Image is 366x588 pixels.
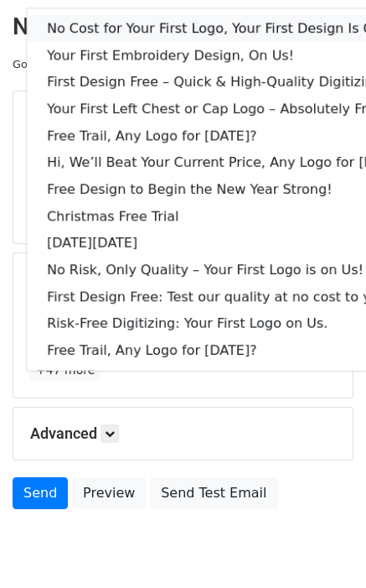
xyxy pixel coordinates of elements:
a: Send Test Email [150,477,277,509]
a: Preview [72,477,146,509]
a: Send [13,477,68,509]
small: Google Sheet: [13,58,143,70]
iframe: Chat Widget [282,507,366,588]
h5: Advanced [30,424,336,443]
h2: New Campaign [13,13,353,41]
